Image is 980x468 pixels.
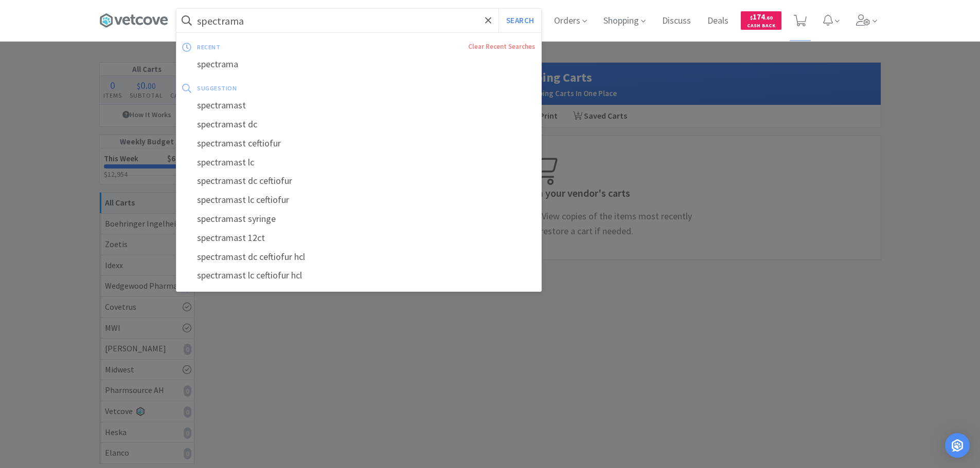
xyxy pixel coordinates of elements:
span: . 60 [765,14,773,21]
div: spectramast lc [176,153,541,172]
button: Search [498,9,541,32]
div: suggestion [197,80,386,96]
div: spectramast dc ceftiofur [176,172,541,191]
a: Discuss [658,16,695,26]
div: spectramast ceftiofur [176,134,541,153]
a: Clear Recent Searches [468,42,535,51]
span: Cash Back [747,23,775,30]
div: spectrama [176,55,541,74]
a: Deals [703,16,733,26]
span: 174 [750,12,773,22]
a: $174.60Cash Back [741,7,781,34]
div: spectramast syringe [176,210,541,229]
div: recent [197,39,344,55]
input: Search by item, sku, manufacturer, ingredient, size... [176,9,541,32]
span: $ [750,14,753,21]
div: spectramast [176,96,541,115]
div: Open Intercom Messenger [945,433,970,458]
div: spectramast lc ceftiofur hcl [176,266,541,285]
div: spectramast dc [176,115,541,134]
div: spectramast dc ceftiofur hcl [176,248,541,267]
div: spectramast 12ct [176,229,541,248]
div: spectramast lc ceftiofur [176,191,541,210]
